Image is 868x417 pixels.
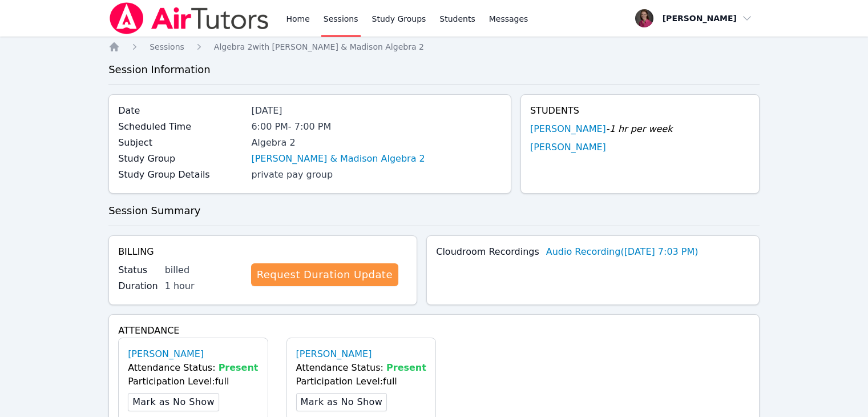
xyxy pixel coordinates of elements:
[296,393,387,411] button: Mark as No Show
[118,136,244,150] label: Subject
[214,42,424,51] span: Algebra 2 with [PERSON_NAME] & Madison Algebra 2
[128,347,204,361] a: [PERSON_NAME]
[251,104,502,118] div: [DATE]
[530,122,606,136] a: [PERSON_NAME]
[489,13,528,25] span: Messages
[251,263,398,286] a: Request Duration Update
[296,375,426,388] div: Participation Level: full
[150,41,184,53] a: Sessions
[219,362,259,373] span: Present
[128,375,258,388] div: Participation Level: full
[251,120,502,134] div: 6:00 PM - 7:00 PM
[118,324,750,338] h4: Attendance
[296,361,426,375] div: Attendance Status:
[118,263,158,277] label: Status
[128,393,219,411] button: Mark as No Show
[108,2,270,34] img: Air Tutors
[214,41,424,53] a: Algebra 2with [PERSON_NAME] & Madison Algebra 2
[118,152,244,166] label: Study Group
[108,203,760,219] h3: Session Summary
[118,120,244,134] label: Scheduled Time
[108,62,760,78] h3: Session Information
[165,263,242,277] div: billed
[150,42,184,51] span: Sessions
[251,152,425,166] a: [PERSON_NAME] & Madison Algebra 2
[546,245,699,259] a: Audio Recording([DATE] 7:03 PM)
[251,168,502,182] div: private pay group
[118,279,158,293] label: Duration
[118,104,244,118] label: Date
[296,347,372,361] a: [PERSON_NAME]
[128,361,258,375] div: Attendance Status:
[251,136,502,150] div: Algebra 2
[436,245,539,259] label: Cloudroom Recordings
[118,168,244,182] label: Study Group Details
[108,41,760,53] nav: Breadcrumb
[530,141,606,154] a: [PERSON_NAME]
[530,104,750,118] h4: Students
[118,245,407,259] h4: Billing
[386,362,426,373] span: Present
[165,279,242,293] div: 1 hour
[606,123,673,134] span: - 1 hr per week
